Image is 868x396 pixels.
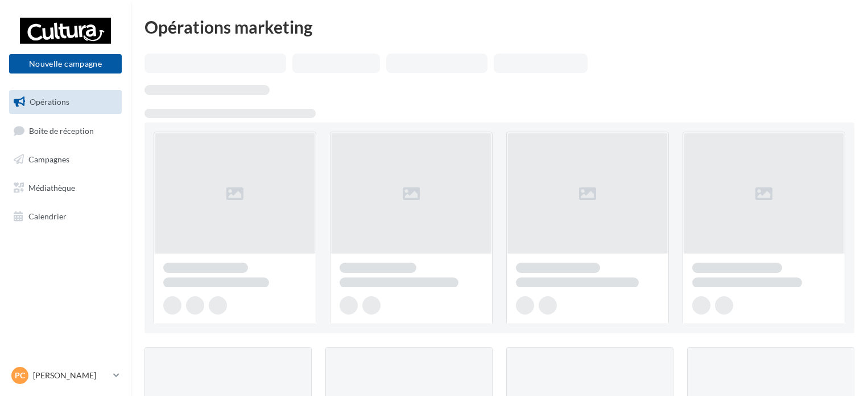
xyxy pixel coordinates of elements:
[33,370,109,381] p: [PERSON_NAME]
[7,176,124,200] a: Médiathèque
[9,365,122,386] a: PC [PERSON_NAME]
[30,97,69,107] span: Opérations
[7,148,124,172] a: Campagnes
[144,18,854,35] div: Opérations marketing
[7,119,124,143] a: Boîte de réception
[7,205,124,228] a: Calendrier
[7,90,124,114] a: Opérations
[28,154,69,164] span: Campagnes
[28,183,75,193] span: Médiathèque
[29,125,94,135] span: Boîte de réception
[9,54,122,74] button: Nouvelle campagne
[28,211,67,221] span: Calendrier
[15,370,25,381] span: PC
